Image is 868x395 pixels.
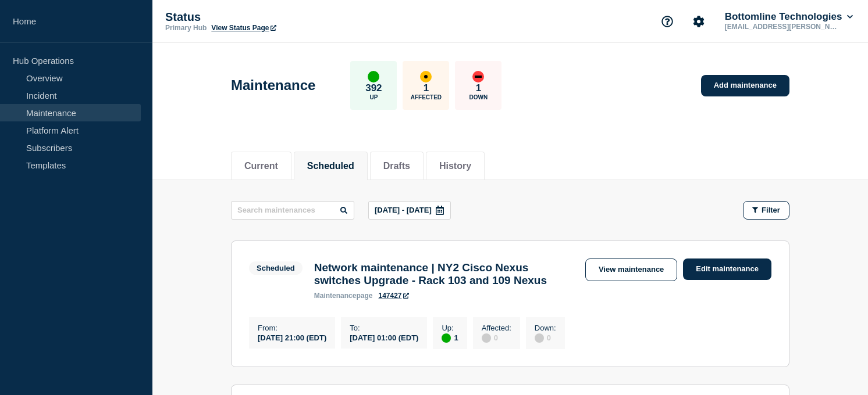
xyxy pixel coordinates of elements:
div: up [368,71,379,82]
p: Status [165,10,398,24]
button: [DATE] - [DATE] [368,201,451,220]
div: affected [420,71,432,82]
div: Scheduled [257,264,295,272]
button: Account settings [686,9,711,34]
p: Affected : [482,324,511,332]
button: Scheduled [307,161,354,171]
p: From : [258,324,326,332]
div: [DATE] 21:00 (EDT) [258,332,326,342]
button: Drafts [383,161,410,171]
div: 1 [442,332,458,343]
p: [EMAIL_ADDRESS][PERSON_NAME][DOMAIN_NAME] [723,23,844,31]
button: Support [655,9,680,34]
a: Edit maintenance [683,258,771,280]
h3: Network maintenance | NY2 Cisco Nexus switches Upgrade - Rack 103 and 109 Nexus [314,261,574,287]
div: 0 [482,332,511,343]
div: up [442,333,451,343]
div: disabled [482,333,491,343]
div: disabled [535,333,544,343]
p: 1 [476,82,481,94]
p: Down : [535,324,556,332]
p: Primary Hub [165,24,207,32]
p: [DATE] - [DATE] [375,206,432,214]
input: Search maintenances [231,201,354,220]
a: 147427 [378,292,408,300]
button: Filter [743,201,789,220]
p: 1 [424,82,429,94]
span: maintenance [314,292,357,300]
button: Current [244,161,278,171]
p: page [314,292,373,300]
p: Up [369,94,378,100]
p: To : [350,324,418,332]
p: Affected [411,94,442,100]
p: Down [469,94,488,100]
p: 392 [365,82,382,94]
div: 0 [535,332,556,343]
div: [DATE] 01:00 (EDT) [350,332,418,342]
div: down [472,71,484,82]
button: History [439,161,471,171]
span: Filter [762,206,780,214]
a: Add maintenance [701,75,789,96]
h1: Maintenance [231,77,315,94]
button: Bottomline Technologies [723,11,855,23]
a: View Status Page [211,24,276,32]
p: Up : [442,324,458,332]
a: View maintenance [585,258,677,281]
